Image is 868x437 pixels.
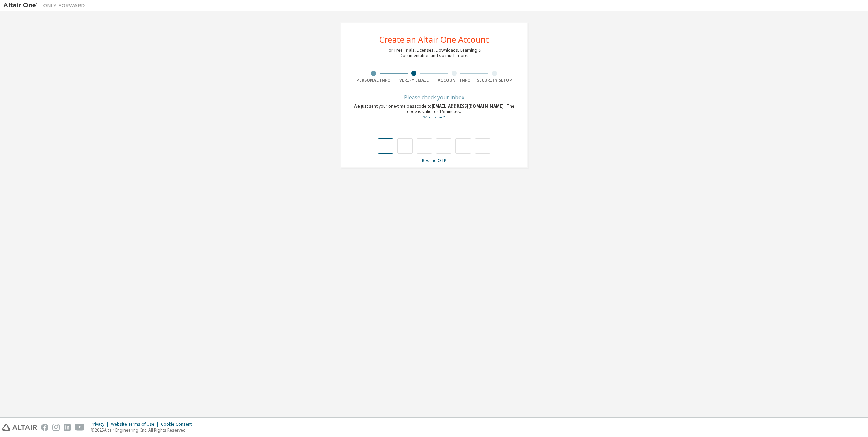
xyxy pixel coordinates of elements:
[41,424,48,431] img: facebook.svg
[64,424,71,431] img: linkedin.svg
[474,78,515,83] div: Security Setup
[75,424,85,431] img: youtube.svg
[111,422,161,427] div: Website Terms of Use
[91,422,111,427] div: Privacy
[52,424,60,431] img: instagram.svg
[353,103,515,120] div: We just sent your one-time passcode to . The code is valid for 15 minutes.
[161,422,196,427] div: Cookie Consent
[379,35,489,44] div: Create an Altair One Account
[3,2,88,9] img: Altair One
[353,78,394,83] div: Personal Info
[387,48,481,59] div: For Free Trials, Licenses, Downloads, Learning & Documentation and so much more.
[432,103,505,109] span: [EMAIL_ADDRESS][DOMAIN_NAME]
[394,78,434,83] div: Verify Email
[91,427,196,433] p: © 2025 Altair Engineering, Inc. All Rights Reserved.
[2,424,37,431] img: altair_logo.svg
[434,78,474,83] div: Account Info
[353,95,515,99] div: Please check your inbox
[423,115,445,119] a: Go back to the registration form
[422,158,446,163] a: Resend OTP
